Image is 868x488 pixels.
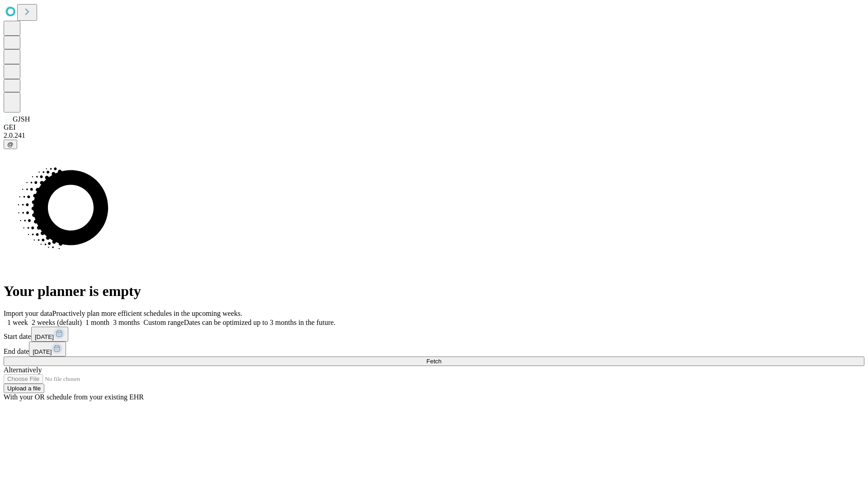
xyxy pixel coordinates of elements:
button: Fetch [4,357,864,366]
span: 1 month [85,319,109,326]
span: [DATE] [33,348,52,355]
button: @ [4,140,17,149]
h1: Your planner is empty [4,283,864,300]
span: [DATE] [35,333,54,340]
span: Proactively plan more efficient schedules in the upcoming weeks. [52,310,242,317]
span: Dates can be optimized up to 3 months in the future. [184,319,335,326]
div: Start date [4,327,864,342]
span: GJSH [13,115,30,123]
span: Custom range [143,319,184,326]
span: 3 months [113,319,140,326]
div: GEI [4,123,864,131]
div: End date [4,342,864,357]
span: Fetch [426,358,441,365]
span: With your OR schedule from your existing EHR [4,393,144,401]
span: 2 weeks (default) [32,319,82,326]
button: Upload a file [4,384,44,393]
button: [DATE] [29,342,66,357]
span: 1 week [7,319,28,326]
span: Import your data [4,310,52,317]
button: [DATE] [31,327,68,342]
span: Alternatively [4,366,42,374]
div: 2.0.241 [4,131,864,140]
span: @ [7,141,14,148]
